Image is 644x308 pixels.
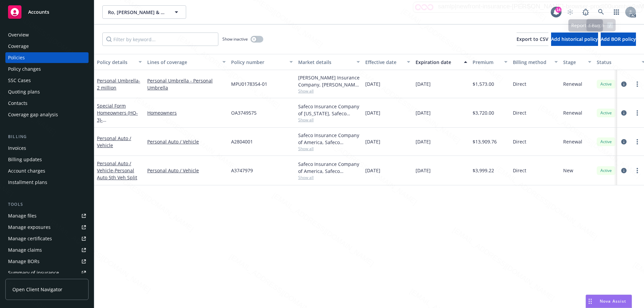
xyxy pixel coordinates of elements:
[365,138,380,145] span: [DATE]
[97,160,137,181] a: Personal Auto / Vehicle
[416,59,460,66] div: Expiration date
[594,5,608,19] a: Search
[298,175,360,180] span: Show all
[298,117,360,123] span: Show all
[416,109,431,116] span: [DATE]
[470,54,510,70] button: Premium
[599,139,613,145] span: Active
[563,5,577,19] a: Start snowing
[551,36,598,42] span: Add historical policy
[513,59,550,66] div: Billing method
[8,154,42,165] div: Billing updates
[473,167,494,174] span: $3,999.22
[610,5,623,19] a: Switch app
[8,143,26,153] div: Invoices
[5,133,89,140] div: Billing
[513,80,526,87] span: Direct
[365,80,380,87] span: [DATE]
[563,167,573,174] span: New
[5,75,89,86] a: SSC Cases
[147,77,226,91] a: Personal Umbrella - Personal Umbrella
[563,59,584,66] div: Stage
[601,36,636,42] span: Add BOR policy
[5,143,89,153] a: Invoices
[413,54,470,70] button: Expiration date
[517,33,548,46] button: Export to CSV
[416,167,431,174] span: [DATE]
[102,33,218,46] input: Filter by keyword...
[5,98,89,109] a: Contacts
[597,59,638,66] div: Status
[231,80,267,87] span: MPU0178354-01
[231,109,257,116] span: OA3749575
[228,54,296,70] button: Policy number
[473,109,494,116] span: $3,720.00
[510,54,560,70] button: Billing method
[563,80,582,87] span: Renewal
[365,109,380,116] span: [DATE]
[473,59,500,66] div: Premium
[473,138,497,145] span: $13,909.76
[586,295,632,308] button: Nova Assist
[298,88,360,94] span: Show all
[8,210,37,221] div: Manage files
[108,9,166,16] span: Ro, [PERSON_NAME] & [PERSON_NAME], Song
[8,86,40,97] div: Quoting plans
[555,6,561,12] div: 14
[633,138,641,146] a: more
[5,267,89,278] a: Summary of insurance
[8,98,28,109] div: Contacts
[147,167,226,174] a: Personal Auto / Vehicle
[222,36,248,42] span: Show inactive
[365,59,403,66] div: Effective date
[5,256,89,267] a: Manage BORs
[633,109,641,117] a: more
[5,210,89,221] a: Manage files
[8,233,52,244] div: Manage certificates
[296,54,363,70] button: Market details
[513,167,526,174] span: Direct
[363,54,413,70] button: Effective date
[231,138,253,145] span: A2804001
[551,33,598,46] button: Add historical policy
[5,233,89,244] a: Manage certificates
[5,177,89,188] a: Installment plans
[97,135,131,148] a: Personal Auto / Vehicle
[231,167,253,174] span: A3747979
[5,154,89,165] a: Billing updates
[633,80,641,88] a: more
[620,109,628,117] a: circleInformation
[599,81,613,87] span: Active
[298,161,360,175] div: Safeco Insurance Company of America, Safeco Insurance (Liberty Mutual)
[8,256,40,267] div: Manage BORs
[599,110,613,116] span: Active
[5,3,89,21] a: Accounts
[416,138,431,145] span: [DATE]
[97,167,137,181] span: - Personal Auto 5th Veh Split
[94,54,145,70] button: Policy details
[563,109,582,116] span: Renewal
[599,168,613,174] span: Active
[416,80,431,87] span: [DATE]
[600,298,626,304] span: Nova Assist
[586,295,594,308] div: Drag to move
[145,54,228,70] button: Lines of coverage
[8,75,31,86] div: SSC Cases
[8,64,41,74] div: Policy changes
[97,77,140,91] a: Personal Umbrella
[97,103,140,130] a: Special Form Homeowners (HO-3)
[298,146,360,151] span: Show all
[8,222,51,233] div: Manage exposures
[5,222,89,233] a: Manage exposures
[8,52,25,63] div: Policies
[365,167,380,174] span: [DATE]
[473,80,494,87] span: $1,573.00
[5,245,89,255] a: Manage claims
[231,59,285,66] div: Policy number
[5,64,89,74] a: Policy changes
[620,138,628,146] a: circleInformation
[8,109,58,120] div: Coverage gap analysis
[5,109,89,120] a: Coverage gap analysis
[147,109,226,116] a: Homeowners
